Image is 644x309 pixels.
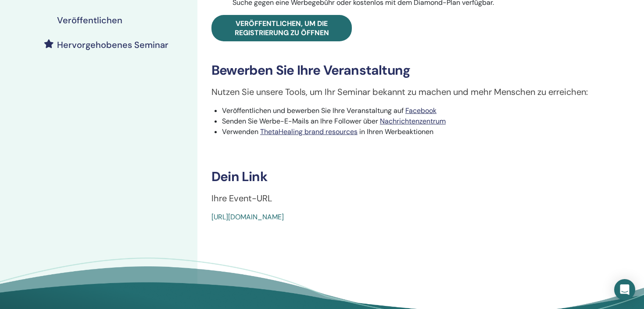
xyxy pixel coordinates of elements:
[260,127,358,136] a: ThetaHealing brand resources
[222,105,613,116] li: Veröffentlichen und bewerben Sie Ihre Veranstaltung auf
[380,116,446,126] a: Nachrichtenzentrum
[222,127,613,137] li: Verwenden in Ihren Werbeaktionen
[57,40,168,50] h4: Hervorgehobenes Seminar
[405,106,436,115] a: Facebook
[211,169,613,185] h3: Dein Link
[222,116,613,127] li: Senden Sie Werbe-E-Mails an Ihre Follower über
[614,279,635,300] div: Open Intercom Messenger
[211,62,613,78] h3: Bewerben Sie Ihre Veranstaltung
[57,15,122,25] h4: Veröffentlichen
[211,192,613,205] p: Ihre Event-URL
[211,212,284,222] a: [URL][DOMAIN_NAME]
[211,85,613,98] p: Nutzen Sie unsere Tools, um Ihr Seminar bekannt zu machen und mehr Menschen zu erreichen:
[211,15,352,41] a: Veröffentlichen, um die Registrierung zu öffnen
[235,19,329,37] span: Veröffentlichen, um die Registrierung zu öffnen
